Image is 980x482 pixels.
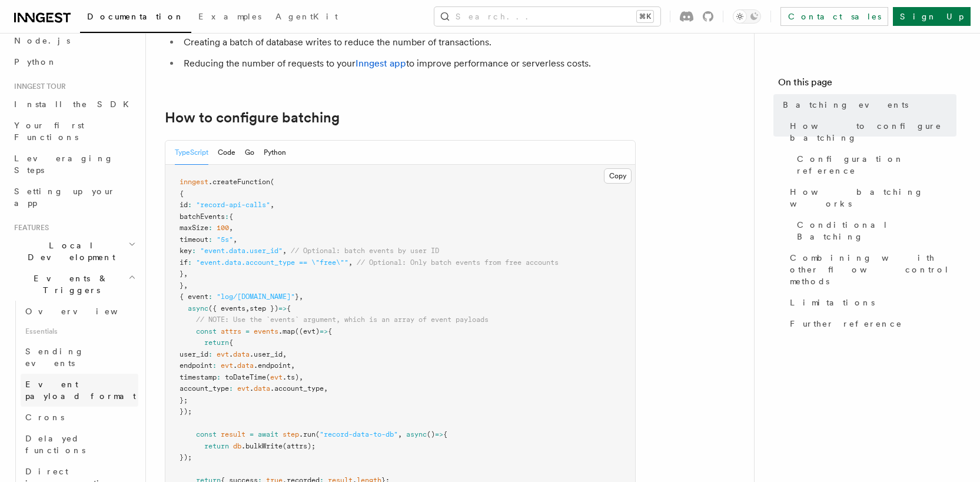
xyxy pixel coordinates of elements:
[283,373,299,381] span: .ts)
[270,384,324,393] span: .account_type
[180,224,208,232] span: maxSize
[208,292,212,301] span: :
[245,327,250,335] span: =
[221,327,241,335] span: attrs
[191,4,268,32] a: Examples
[268,4,345,32] a: AgentKit
[180,247,192,255] span: key
[233,361,237,370] span: .
[348,258,353,267] span: ,
[218,141,235,165] button: Code
[229,224,233,232] span: ,
[9,223,49,232] span: Features
[299,430,315,438] span: .run
[21,301,138,322] a: Overview
[9,181,138,214] a: Setting up your app
[221,361,233,370] span: evt
[604,168,632,184] button: Copy
[233,235,237,244] span: ,
[196,201,270,209] span: "record-api-calls"
[233,442,241,450] span: db
[208,304,245,313] span: ({ events
[21,374,138,407] a: Event payload format
[287,304,291,313] span: {
[208,178,270,186] span: .createFunction
[299,373,303,381] span: ,
[398,430,402,438] span: ,
[25,413,64,422] span: Crons
[790,120,956,144] span: How to configure batching
[250,430,254,438] span: =
[188,258,192,267] span: :
[893,7,971,26] a: Sign Up
[295,327,320,335] span: ((evt)
[792,214,956,247] a: Conditional Batching
[21,428,138,461] a: Delayed functions
[180,201,188,209] span: id
[204,338,229,347] span: return
[180,34,636,51] li: Creating a batch of database writes to reduce the number of transactions.
[180,396,188,404] span: };
[785,181,956,214] a: How batching works
[9,94,138,115] a: Install the SDK
[192,247,196,255] span: :
[790,318,902,330] span: Further reference
[21,341,138,374] a: Sending events
[229,212,233,221] span: {
[406,430,427,438] span: async
[25,380,136,401] span: Event payload format
[221,430,245,438] span: result
[315,430,320,438] span: (
[356,58,406,69] a: Inngest app
[175,141,208,165] button: TypeScript
[180,235,208,244] span: timeout
[180,361,212,370] span: endpoint
[778,94,956,115] a: Batching events
[785,292,956,313] a: Limitations
[180,407,192,415] span: });
[324,384,328,393] span: ,
[180,350,208,358] span: user_id
[225,212,229,221] span: :
[283,350,287,358] span: ,
[270,373,283,381] span: evt
[785,115,956,148] a: How to configure batching
[258,430,278,438] span: await
[237,361,254,370] span: data
[217,373,221,381] span: :
[291,247,439,255] span: // Optional: batch events by user ID
[790,297,875,308] span: Limitations
[212,361,217,370] span: :
[180,270,184,278] span: }
[180,292,208,301] span: { event
[780,7,888,26] a: Contact sales
[278,304,287,313] span: =>
[9,268,138,301] button: Events & Triggers
[180,373,217,381] span: timestamp
[9,51,138,72] a: Python
[217,350,229,358] span: evt
[25,307,147,316] span: Overview
[283,442,315,450] span: (attrs);
[637,11,653,22] kbd: ⌘K
[188,201,192,209] span: :
[264,141,286,165] button: Python
[208,224,212,232] span: :
[254,327,278,335] span: events
[180,453,192,461] span: });
[180,281,184,290] span: }
[21,407,138,428] a: Crons
[733,9,761,24] button: Toggle dark mode
[14,121,84,142] span: Your first Functions
[208,350,212,358] span: :
[245,304,250,313] span: ,
[198,12,261,21] span: Examples
[275,12,338,21] span: AgentKit
[328,327,332,335] span: {
[225,373,266,381] span: toDateTime
[25,434,85,455] span: Delayed functions
[237,384,250,393] span: evt
[254,361,291,370] span: .endpoint
[9,235,138,268] button: Local Development
[196,327,217,335] span: const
